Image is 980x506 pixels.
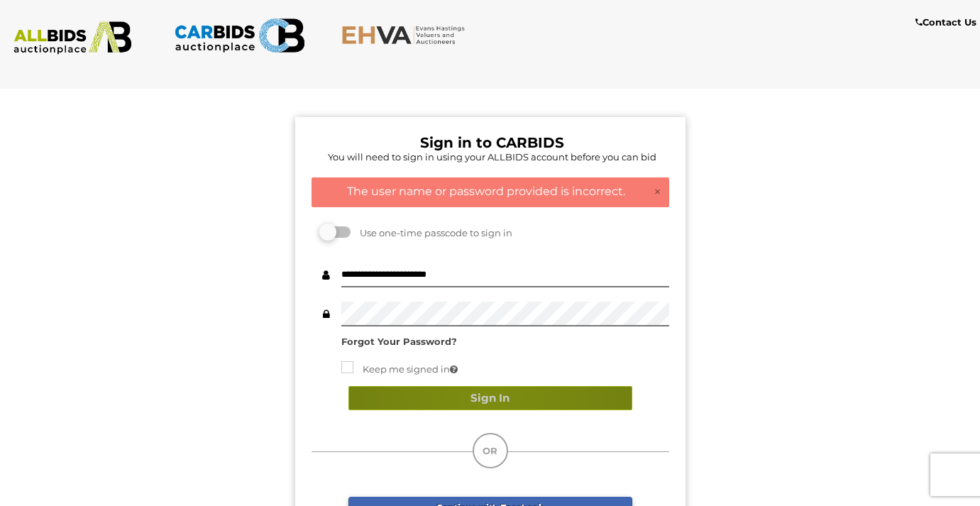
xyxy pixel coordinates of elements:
b: Contact Us [915,16,976,28]
h5: You will need to sign in using your ALLBIDS account before you can bid [315,152,669,162]
a: × [654,185,661,199]
a: Contact Us [915,14,980,31]
button: Sign In [348,386,632,411]
b: Sign in to CARBIDS [420,134,564,151]
span: Use one-time passcode to sign in [353,227,512,238]
img: ALLBIDS.com.au [7,21,138,55]
div: OR [473,433,508,468]
img: EHVA.com.au [341,25,473,45]
a: Forgot Your Password? [341,336,457,347]
img: CARBIDS.com.au [174,14,305,57]
h4: The user name or password provided is incorrect. [319,185,661,198]
label: Keep me signed in [341,361,458,378]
